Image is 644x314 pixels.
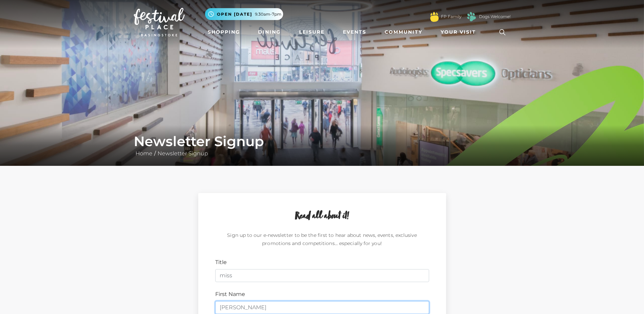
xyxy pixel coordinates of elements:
a: Dining [255,26,283,38]
h2: Read all about it! [215,210,429,223]
a: Dogs Welcome! [479,14,511,20]
h1: Newsletter Signup [134,133,511,150]
span: Your Visit [441,29,476,36]
a: Shopping [205,26,243,38]
span: Open [DATE] [217,11,252,17]
span: 9.30am-7pm [255,11,281,17]
a: Events [340,26,369,38]
a: Newsletter Signup [156,150,210,157]
div: / [129,133,516,158]
button: Open [DATE] 9.30am-7pm [205,8,283,20]
label: Title [215,258,227,266]
a: FP Family [441,14,461,20]
a: Home [134,150,154,157]
p: Sign up to our e-newsletter to be the first to hear about news, events, exclusive promotions and ... [215,231,429,250]
img: Festival Place Logo [134,8,185,36]
a: Leisure [296,26,327,38]
label: First Name [215,290,245,298]
a: Your Visit [438,26,482,38]
a: Community [382,26,425,38]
